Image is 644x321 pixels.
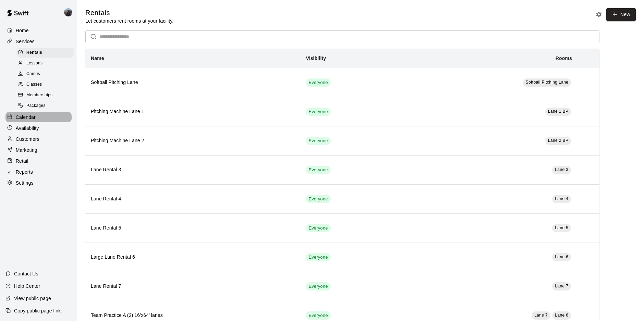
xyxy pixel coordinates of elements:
[306,138,330,144] span: Everyone
[26,92,52,99] span: Memberships
[548,109,569,114] span: Lane 1 BP
[5,25,72,36] a: Home
[91,108,295,115] h6: Pitching Machine Lane 1
[306,166,330,174] div: This service is visible to all of your customers
[16,136,39,143] p: Customers
[91,195,295,203] h6: Lane Rental 4
[16,90,77,101] a: Memberships
[14,283,40,289] p: Help Center
[306,167,330,173] span: Everyone
[26,71,40,77] span: Camps
[555,255,568,259] span: Lane 6
[16,158,28,164] p: Retail
[91,79,295,86] h6: Softball Pitching Lane
[5,123,72,133] a: Availability
[91,137,295,145] h6: Pitching Machine Lane 2
[91,312,295,319] h6: Team Practice A (2) 16’x64’ lanes
[306,253,330,261] div: This service is visible to all of your customers
[91,283,295,290] h6: Lane Rental 7
[5,156,72,166] a: Retail
[306,195,330,203] div: This service is visible to all of your customers
[16,48,74,58] div: Rentals
[16,147,37,153] p: Marketing
[5,145,72,155] a: Marketing
[306,78,330,87] div: This service is visible to all of your customers
[16,79,77,90] a: Classes
[306,282,330,291] div: This service is visible to all of your customers
[5,36,72,47] a: Services
[534,313,548,318] span: Lane 7
[26,60,43,67] span: Lessons
[306,79,330,86] span: Everyone
[16,169,33,175] p: Reports
[91,254,295,261] h6: Large Lane Rental 6
[306,55,326,61] b: Visibility
[306,109,330,115] span: Everyone
[16,180,34,186] p: Settings
[16,101,77,111] a: Packages
[91,166,295,174] h6: Lane Rental 3
[306,137,330,145] div: This service is visible to all of your customers
[594,9,604,20] button: Rental settings
[16,59,74,68] div: Lessons
[16,27,29,34] p: Home
[14,307,61,314] p: Copy public page link
[555,225,568,230] span: Lane 5
[26,81,42,88] span: Classes
[91,224,295,232] h6: Lane Rental 5
[26,49,42,56] span: Rentals
[556,55,572,61] b: Rooms
[306,283,330,290] span: Everyone
[5,178,72,188] a: Settings
[306,225,330,232] span: Everyone
[14,270,38,277] p: Contact Us
[306,224,330,232] div: This service is visible to all of your customers
[555,284,568,288] span: Lane 7
[16,90,74,100] div: Memberships
[16,38,35,45] p: Services
[16,80,74,89] div: Classes
[26,102,46,109] span: Packages
[16,69,74,79] div: Camps
[555,196,568,201] span: Lane 4
[63,5,77,19] div: Coach Cruz
[5,167,72,177] a: Reports
[14,295,51,302] p: View public page
[16,125,39,132] p: Availability
[548,138,569,143] span: Lane 2 BP
[64,8,72,16] img: Coach Cruz
[555,167,568,172] span: Lane 3
[16,69,77,79] a: Camps
[606,8,636,21] a: New
[85,17,173,24] p: Let customers rent rooms at your facility.
[91,55,104,61] b: Name
[16,58,77,69] a: Lessons
[16,101,74,111] div: Packages
[85,8,173,17] h5: Rentals
[555,313,568,318] span: Lane 6
[306,254,330,261] span: Everyone
[306,108,330,116] div: This service is visible to all of your customers
[5,134,72,144] a: Customers
[306,196,330,202] span: Everyone
[306,311,330,320] div: This service is visible to all of your customers
[5,112,72,122] a: Calendar
[16,47,77,58] a: Rentals
[16,114,36,121] p: Calendar
[306,312,330,319] span: Everyone
[526,80,569,85] span: Softball Pitching Lane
